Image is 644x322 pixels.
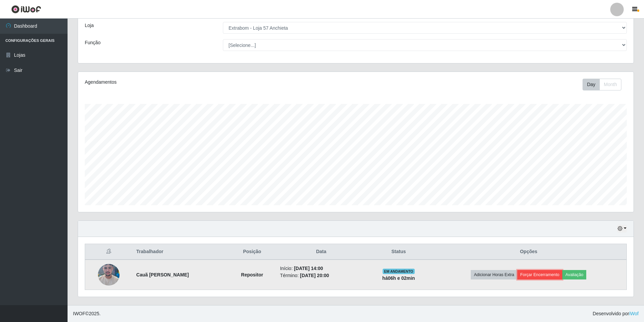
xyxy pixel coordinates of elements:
[73,311,85,316] span: IWOF
[132,244,228,260] th: Trabalhador
[280,272,362,279] li: Término:
[85,79,305,86] div: Agendamentos
[562,270,586,279] button: Avaliação
[471,270,517,279] button: Adicionar Horas Extra
[366,244,431,260] th: Status
[383,269,415,274] span: EM ANDAMENTO
[517,270,563,279] button: Forçar Encerramento
[85,39,101,46] label: Função
[228,244,276,260] th: Posição
[276,244,366,260] th: Data
[73,310,101,317] span: © 2025 .
[294,266,323,271] time: [DATE] 14:00
[629,311,639,316] a: iWof
[280,265,362,272] li: Início:
[593,310,639,317] span: Desenvolvido por
[382,275,415,281] strong: há 06 h e 02 min
[583,79,627,90] div: Toolbar with button groups
[599,79,621,90] button: Month
[583,79,621,90] div: First group
[85,22,94,29] label: Loja
[11,5,41,14] img: CoreUI Logo
[98,251,120,299] img: 1757527651666.jpeg
[300,273,329,278] time: [DATE] 20:00
[583,79,600,90] button: Day
[431,244,627,260] th: Opções
[136,272,189,277] strong: Cauã [PERSON_NAME]
[241,272,263,277] strong: Repositor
